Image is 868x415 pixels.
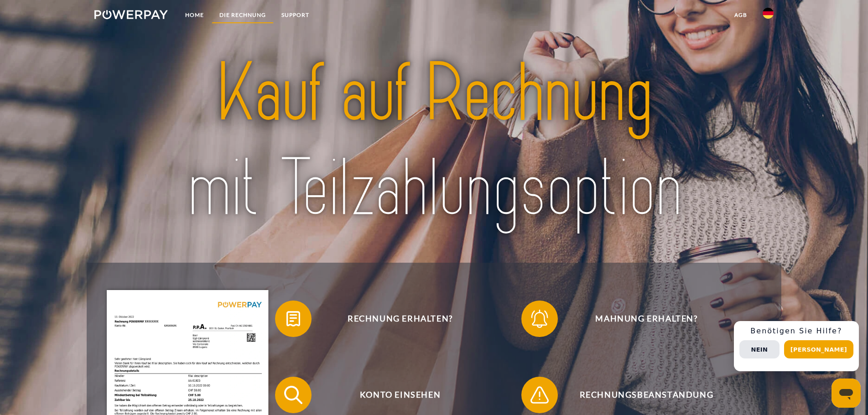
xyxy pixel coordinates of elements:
span: Rechnung erhalten? [288,301,512,337]
h3: Benötigen Sie Hilfe? [739,327,853,336]
img: qb_warning.svg [528,384,551,406]
img: logo-powerpay-white.svg [94,10,168,19]
a: agb [727,7,755,23]
a: DIE RECHNUNG [212,7,274,23]
button: Mahnung erhalten? [521,301,759,337]
img: de [763,8,774,19]
iframe: Schaltfläche zum Öffnen des Messaging-Fensters [832,379,861,408]
img: qb_bill.svg [282,307,305,330]
span: Konto einsehen [288,377,512,413]
a: SUPPORT [274,7,317,23]
img: qb_search.svg [282,384,305,406]
button: Konto einsehen [275,377,512,413]
span: Rechnungsbeanstandung [535,377,758,413]
img: title-powerpay_de.svg [128,41,740,241]
span: Mahnung erhalten? [535,301,758,337]
button: [PERSON_NAME] [784,340,853,358]
div: Schnellhilfe [734,321,859,371]
button: Rechnungsbeanstandung [521,377,759,413]
a: Home [177,7,212,23]
img: qb_bell.svg [528,307,551,330]
button: Nein [739,340,780,358]
button: Rechnung erhalten? [275,301,512,337]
